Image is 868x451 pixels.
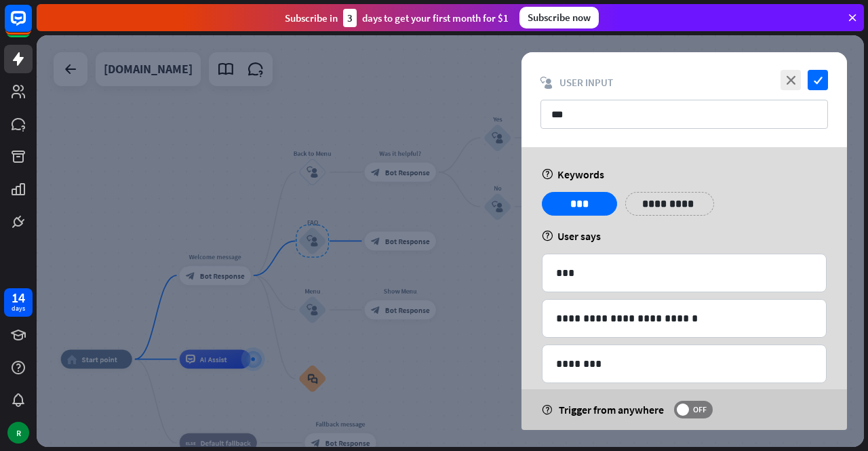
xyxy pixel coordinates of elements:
[343,9,357,27] div: 3
[689,404,710,415] span: OFF
[11,5,52,46] button: Open LiveChat chat widget
[12,292,25,304] div: 14
[542,168,827,181] div: Keywords
[542,229,827,243] div: User says
[559,403,664,416] span: Trigger from anywhere
[12,304,25,313] div: days
[540,77,553,89] i: block_user_input
[808,70,828,90] i: check
[781,70,801,90] i: close
[519,7,599,28] div: Subscribe now
[542,405,552,415] i: help
[559,76,613,89] span: User Input
[4,288,33,317] a: 14 days
[285,9,509,27] div: Subscribe in days to get your first month for $1
[542,169,553,180] i: help
[542,231,553,241] i: help
[7,422,29,444] div: R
